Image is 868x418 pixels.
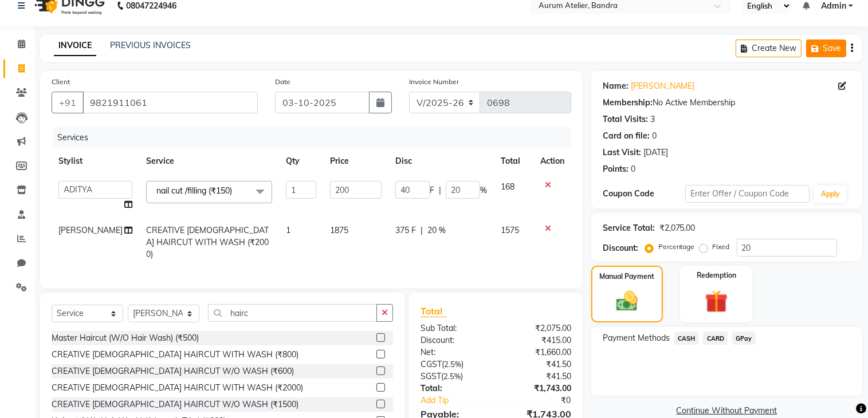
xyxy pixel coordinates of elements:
span: 2.5% [443,372,461,381]
div: Services [53,127,580,148]
span: % [480,184,487,196]
div: ₹41.50 [496,370,579,382]
span: 1575 [501,225,519,235]
div: Net: [412,346,496,358]
div: Coupon Code [603,188,685,200]
div: Membership: [603,97,653,109]
div: 3 [650,113,655,125]
span: SGST [421,371,441,381]
div: ₹1,660.00 [496,346,579,358]
span: CASH [674,332,699,345]
div: Card on file: [603,130,650,142]
label: Percentage [658,242,695,252]
span: 2.5% [444,360,461,369]
span: | [439,184,441,196]
span: 20 % [427,224,446,236]
div: ₹0 [510,395,580,407]
div: Name: [603,80,629,92]
div: No Active Membership [603,97,851,109]
div: 0 [631,163,635,175]
label: Fixed [713,242,730,252]
div: Sub Total: [412,322,496,334]
a: Add Tip [412,395,510,407]
span: 375 F [395,224,416,236]
div: Points: [603,163,629,175]
div: Discount: [603,242,638,254]
div: ( ) [412,358,496,370]
span: 1875 [330,225,348,235]
span: [PERSON_NAME] [58,225,123,235]
button: Create New [736,40,802,57]
a: INVOICE [54,36,96,56]
div: ( ) [412,370,496,382]
div: ₹415.00 [496,334,579,346]
input: Enter Offer / Coupon Code [685,185,810,203]
input: Search or Scan [208,304,377,322]
th: Qty [279,148,323,174]
div: [DATE] [643,147,668,159]
span: CGST [421,359,442,369]
div: Total Visits: [603,113,648,125]
div: Master Haircut (W/O Hair Wash) (₹500) [52,332,199,344]
div: ₹1,743.00 [496,382,579,395]
th: Service [139,148,279,174]
label: Client [52,77,70,87]
th: Action [533,148,571,174]
a: [PERSON_NAME] [631,80,695,92]
div: Discount: [412,334,496,346]
div: ₹2,075.00 [496,322,579,334]
label: Date [275,77,290,87]
span: GPay [732,332,756,345]
span: nail cut /filling (₹150) [156,186,232,196]
div: CREATIVE [DEMOGRAPHIC_DATA] HAIRCUT WITH WASH (₹800) [52,349,299,361]
a: Continue Without Payment [594,405,860,417]
div: Service Total: [603,222,655,234]
input: Search by Name/Mobile/Email/Code [83,92,258,113]
div: CREATIVE [DEMOGRAPHIC_DATA] HAIRCUT WITH WASH (₹2000) [52,382,303,394]
label: Manual Payment [600,271,655,282]
div: Total: [412,382,496,395]
button: +91 [52,92,84,113]
button: Save [806,40,846,57]
th: Stylist [52,148,139,174]
span: CARD [703,332,728,345]
div: Last Visit: [603,147,641,159]
th: Disc [388,148,494,174]
img: _gift.svg [698,287,735,316]
span: | [421,224,423,236]
span: Total [421,305,447,317]
a: PREVIOUS INVOICES [110,40,191,50]
div: CREATIVE [DEMOGRAPHIC_DATA] HAIRCUT W/O WASH (₹1500) [52,399,299,411]
label: Redemption [697,270,736,281]
label: Invoice Number [409,77,459,87]
span: 168 [501,182,514,192]
div: ₹41.50 [496,358,579,370]
div: ₹2,075.00 [659,222,696,234]
div: 0 [652,130,657,142]
span: Payment Methods [603,332,670,344]
th: Total [494,148,533,174]
a: x [232,186,237,196]
span: CREATIVE [DEMOGRAPHIC_DATA] HAIRCUT WITH WASH (₹2000) [146,225,269,259]
span: F [430,184,434,196]
button: Apply [814,186,847,203]
th: Price [323,148,388,174]
span: 1 [286,225,290,235]
div: CREATIVE [DEMOGRAPHIC_DATA] HAIRCUT W/O WASH (₹600) [52,365,294,377]
img: _cash.svg [610,289,645,314]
